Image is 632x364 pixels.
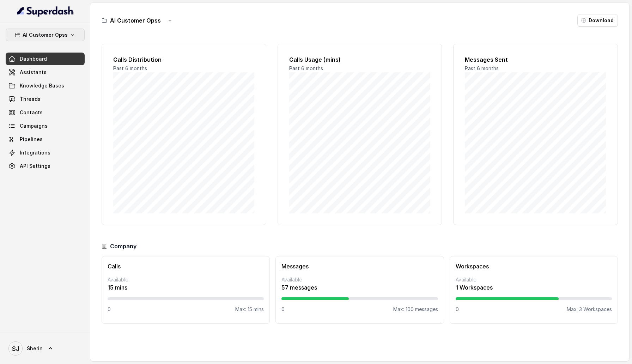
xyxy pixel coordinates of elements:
[108,283,264,292] p: 15 mins
[20,109,43,116] span: Contacts
[567,306,612,313] p: Max: 3 Workspaces
[108,276,264,283] p: Available
[20,163,50,170] span: API Settings
[289,55,431,64] h2: Calls Usage (mins)
[20,136,43,143] span: Pipelines
[6,339,85,358] a: Sherin
[20,96,41,103] span: Threads
[20,82,64,89] span: Knowledge Bases
[6,160,85,172] a: API Settings
[6,133,85,146] a: Pipelines
[113,65,147,71] span: Past 6 months
[465,65,499,71] span: Past 6 months
[110,242,136,250] h3: Company
[20,69,47,76] span: Assistants
[456,262,612,271] h3: Workspaces
[281,262,438,271] h3: Messages
[108,262,264,271] h3: Calls
[281,283,438,292] p: 57 messages
[456,306,459,313] p: 0
[577,14,618,27] button: Download
[27,345,43,352] span: Sherin
[110,16,161,25] h3: AI Customer Opss
[235,306,264,313] p: Max: 15 mins
[393,306,438,313] p: Max: 100 messages
[465,55,606,64] h2: Messages Sent
[289,65,323,71] span: Past 6 months
[6,66,85,79] a: Assistants
[6,53,85,65] a: Dashboard
[113,55,255,64] h2: Calls Distribution
[456,276,612,283] p: Available
[20,122,48,129] span: Campaigns
[20,149,50,156] span: Integrations
[108,306,111,313] p: 0
[6,146,85,159] a: Integrations
[12,345,19,352] text: SJ
[6,93,85,105] a: Threads
[281,276,438,283] p: Available
[6,29,85,41] button: AI Customer Opss
[20,55,47,62] span: Dashboard
[6,79,85,92] a: Knowledge Bases
[6,106,85,119] a: Contacts
[23,31,68,39] p: AI Customer Opss
[456,283,612,292] p: 1 Workspaces
[281,306,285,313] p: 0
[6,120,85,132] a: Campaigns
[17,6,74,17] img: light.svg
